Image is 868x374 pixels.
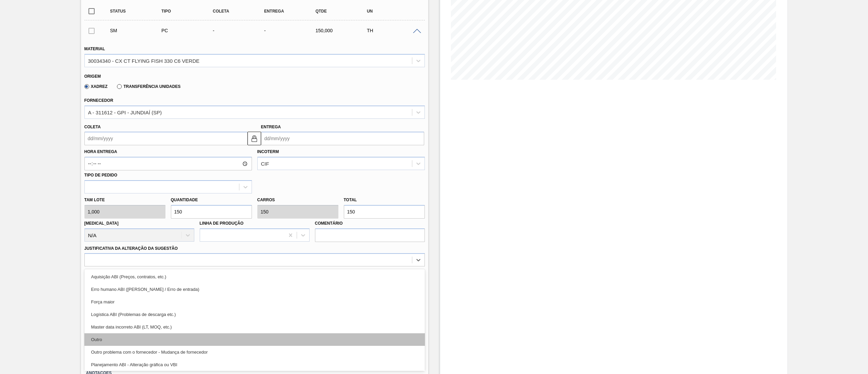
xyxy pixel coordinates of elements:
[84,221,119,226] label: [MEDICAL_DATA]
[160,9,218,14] div: Tipo
[314,9,372,14] div: Qtde
[171,198,198,202] label: Quantidade
[344,198,357,202] label: Total
[84,296,425,308] div: Força maior
[315,219,425,228] label: Comentário
[84,308,425,321] div: Logística ABI (Problemas de descarga etc.)
[84,268,425,278] label: Observações
[257,149,279,154] label: Incoterm
[84,173,117,177] label: Tipo de pedido
[84,346,425,358] div: Outro problema com o fornecedor - Mudança de fornecedor
[88,58,200,63] div: 30034340 - CX CT FLYING FISH 330 C6 VERDE
[200,221,244,226] label: Linha de Produção
[84,321,425,333] div: Master data incorreto ABI (LT, MOQ, etc.)
[84,125,101,129] label: Coleta
[84,147,252,157] label: Hora Entrega
[84,246,178,251] label: Justificativa da Alteração da Sugestão
[117,84,180,89] label: Transferência Unidades
[365,28,424,33] div: TH
[262,28,321,33] div: -
[84,283,425,296] div: Erro humano ABI ([PERSON_NAME] / Erro de entrada)
[84,98,113,103] label: Fornecedor
[84,195,165,205] label: Tam lote
[211,28,270,33] div: -
[88,109,162,115] div: A - 311612 - GPI - JUNDIAÍ (SP)
[84,358,425,371] div: Planejamento ABI - Alteração gráfica ou VBI
[160,28,218,33] div: Pedido de Compra
[84,46,105,51] label: Material
[108,9,167,14] div: Status
[248,132,261,145] button: locked
[84,132,248,145] input: dd/mm/yyyy
[262,9,321,14] div: Entrega
[314,28,372,33] div: 150,000
[211,9,270,14] div: Coleta
[257,198,275,202] label: Carros
[365,9,424,14] div: UN
[261,125,281,129] label: Entrega
[261,132,424,145] input: dd/mm/yyyy
[250,134,258,143] img: locked
[84,270,425,283] div: Aquisição ABI (Preços, contratos, etc.)
[84,333,425,346] div: Outro
[261,161,269,167] div: CIF
[108,28,167,33] div: Sugestão Manual
[84,74,101,79] label: Origem
[84,84,108,89] label: Xadrez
